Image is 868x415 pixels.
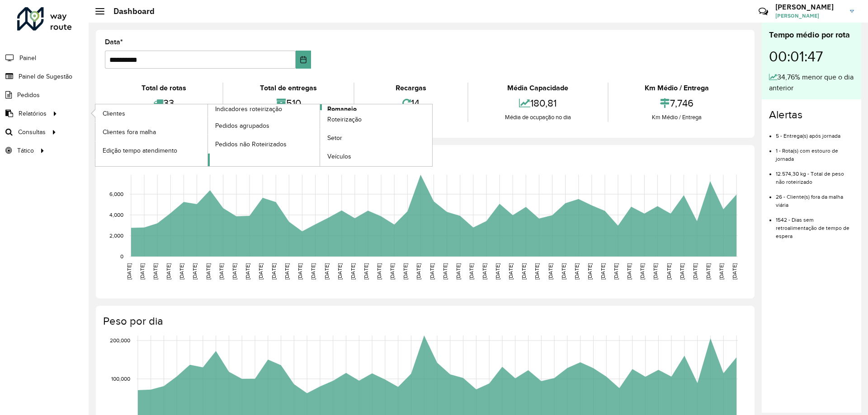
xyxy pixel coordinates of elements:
text: [DATE] [376,263,382,280]
a: Romaneio [208,104,433,166]
span: Romaneio [327,104,357,114]
a: Clientes fora malha [95,123,208,141]
text: [DATE] [337,263,343,280]
h3: [PERSON_NAME] [775,3,843,11]
text: 6,000 [109,191,123,197]
div: Tempo médio por rota [769,29,854,41]
text: 4,000 [109,212,123,218]
span: Pedidos [17,90,40,100]
text: [DATE] [271,263,277,280]
div: 33 [107,93,220,113]
text: [DATE] [547,263,553,280]
text: [DATE] [600,263,606,280]
span: Relatórios [19,109,47,118]
div: 7,746 [611,93,743,113]
text: [DATE] [245,263,250,280]
span: Edição tempo atendimento [103,146,177,155]
text: [DATE] [415,263,421,280]
div: Recargas [357,83,465,93]
text: [DATE] [455,263,461,280]
text: [DATE] [561,263,566,280]
li: 12.574,30 kg - Total de peso não roteirizado [776,163,854,186]
label: Data [105,37,123,47]
li: 5 - Entrega(s) após jornada [776,125,854,140]
text: [DATE] [231,263,237,280]
text: [DATE] [179,263,184,280]
text: [DATE] [508,263,514,280]
div: Km Médio / Entrega [611,113,743,122]
button: Choose Date [296,51,311,69]
text: [DATE] [218,263,224,280]
li: 1542 - Dias sem retroalimentação de tempo de espera [776,209,854,240]
text: [DATE] [495,263,500,280]
span: Indicadores roteirização [215,104,282,114]
text: [DATE] [574,263,580,280]
a: Pedidos não Roteirizados [208,135,320,153]
text: [DATE] [679,263,685,280]
div: Total de entregas [226,83,351,93]
div: 34,76% menor que o dia anterior [769,72,854,93]
text: [DATE] [165,263,171,280]
a: Contato Rápido [754,2,773,21]
li: 1 - Rota(s) com estouro de jornada [776,140,854,163]
text: [DATE] [139,263,145,280]
text: [DATE] [652,263,658,280]
text: [DATE] [705,263,711,280]
text: 2,000 [109,233,123,238]
text: 200,000 [110,337,130,343]
div: 180,81 [471,93,605,113]
span: Clientes fora malha [103,127,156,137]
div: 510 [226,93,351,113]
span: Setor [327,133,342,143]
a: Setor [320,129,432,147]
span: Clientes [103,109,125,118]
text: [DATE] [481,263,487,280]
span: Painel [19,53,36,63]
div: Média Capacidade [471,83,605,93]
span: Pedidos agrupados [215,121,269,131]
text: [DATE] [718,263,724,280]
text: [DATE] [521,263,527,280]
text: [DATE] [350,263,356,280]
text: 100,000 [111,376,130,382]
a: Clientes [95,104,208,122]
span: Veículos [327,152,351,161]
text: [DATE] [363,263,369,280]
a: Pedidos agrupados [208,117,320,135]
text: [DATE] [429,263,435,280]
text: [DATE] [324,263,330,280]
li: 26 - Cliente(s) fora da malha viária [776,186,854,209]
text: [DATE] [587,263,593,280]
a: Edição tempo atendimento [95,141,208,159]
text: [DATE] [692,263,698,280]
text: [DATE] [389,263,395,280]
text: [DATE] [442,263,448,280]
text: [DATE] [666,263,672,280]
text: [DATE] [297,263,303,280]
text: [DATE] [534,263,540,280]
span: Tático [17,146,34,155]
span: [PERSON_NAME] [775,12,843,20]
text: [DATE] [310,263,316,280]
a: Veículos [320,148,432,166]
text: [DATE] [731,263,737,280]
text: [DATE] [468,263,474,280]
div: Km Médio / Entrega [611,83,743,93]
a: Roteirização [320,111,432,129]
h4: Peso por dia [103,315,745,328]
text: [DATE] [284,263,290,280]
div: Total de rotas [107,83,220,93]
text: [DATE] [626,263,632,280]
div: 00:01:47 [769,41,854,72]
text: [DATE] [192,263,198,280]
span: Roteirização [327,115,362,124]
text: [DATE] [402,263,408,280]
text: [DATE] [639,263,645,280]
h2: Dashboard [104,6,155,16]
span: Painel de Sugestão [19,72,72,81]
div: 14 [357,93,465,113]
span: Consultas [18,127,46,137]
a: Indicadores roteirização [95,104,320,166]
text: 0 [120,253,123,259]
text: [DATE] [258,263,264,280]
